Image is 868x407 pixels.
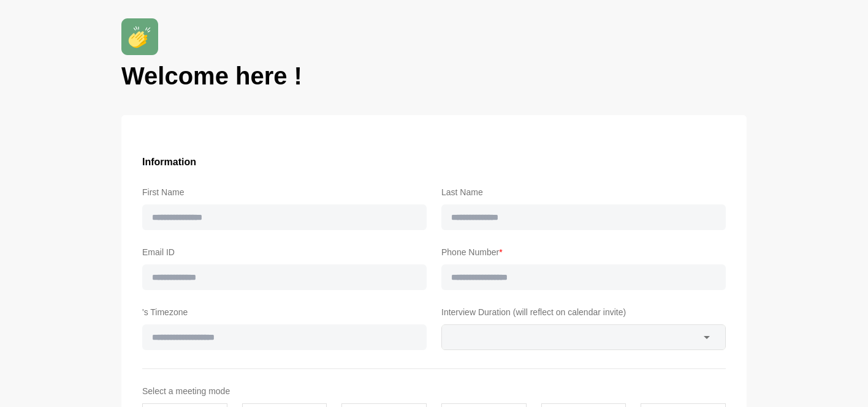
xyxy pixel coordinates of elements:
label: Interview Duration (will reflect on calendar invite) [441,305,726,319]
h3: Information [142,154,726,170]
label: 's Timezone [142,305,427,319]
label: Select a meeting mode [142,384,726,398]
h1: Welcome here ! [121,60,747,92]
label: Phone Number [441,245,726,260]
label: Email ID [142,245,427,260]
label: First Name [142,185,427,200]
label: Last Name [441,185,726,200]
